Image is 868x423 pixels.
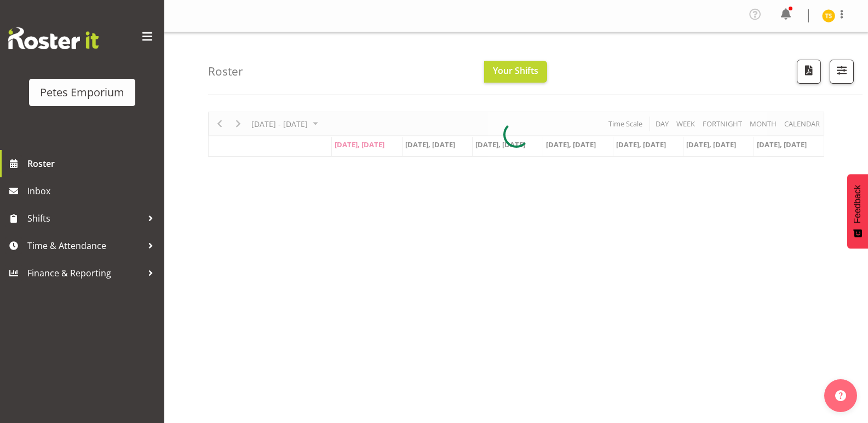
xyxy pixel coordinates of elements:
span: Your Shifts [493,65,538,77]
img: tamara-straker11292.jpg [822,9,835,22]
h4: Roster [208,65,243,78]
img: Rosterit website logo [8,27,99,49]
span: Time & Attendance [27,237,142,254]
span: Feedback [853,185,863,223]
button: Filter Shifts [830,60,854,84]
div: Petes Emporium [40,84,124,101]
button: Feedback - Show survey [847,174,868,248]
span: Shifts [27,210,142,227]
button: Download a PDF of the roster according to the set date range. [797,60,821,84]
span: Roster [27,155,159,172]
button: Your Shifts [484,61,547,83]
img: help-xxl-2.png [835,390,846,401]
span: Inbox [27,183,159,199]
span: Finance & Reporting [27,265,142,281]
